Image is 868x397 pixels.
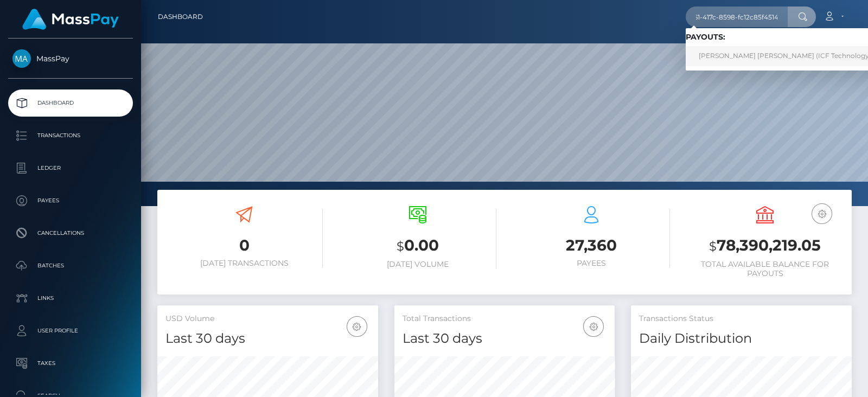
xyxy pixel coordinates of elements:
[8,89,133,117] a: Dashboard
[165,313,370,324] h5: USD Volume
[12,323,129,339] p: User Profile
[8,220,133,247] a: Cancellations
[22,9,119,30] img: MassPay Logo
[12,225,129,241] p: Cancellations
[339,260,496,269] h6: [DATE] Volume
[686,7,788,27] input: Search...
[165,235,323,256] h3: 0
[513,259,670,268] h6: Payees
[639,313,844,324] h5: Transactions Status
[8,350,133,377] a: Taxes
[8,252,133,279] a: Batches
[8,285,133,312] a: Links
[709,239,717,254] small: $
[165,259,323,268] h6: [DATE] Transactions
[12,258,129,274] p: Batches
[8,187,133,214] a: Payees
[8,155,133,182] a: Ledger
[8,54,133,63] span: MassPay
[12,290,129,306] p: Links
[8,317,133,344] a: User Profile
[12,95,129,111] p: Dashboard
[639,329,844,348] h4: Daily Distribution
[12,160,129,176] p: Ledger
[165,329,370,348] h4: Last 30 days
[339,235,496,257] h3: 0.00
[12,355,129,372] p: Taxes
[403,313,607,324] h5: Total Transactions
[8,122,133,149] a: Transactions
[686,235,844,257] h3: 78,390,219.05
[397,239,404,254] small: $
[158,5,203,28] a: Dashboard
[12,193,129,209] p: Payees
[12,49,31,68] img: MassPay
[513,235,670,256] h3: 27,360
[12,127,129,144] p: Transactions
[686,260,844,278] h6: Total Available Balance for Payouts
[403,329,607,348] h4: Last 30 days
